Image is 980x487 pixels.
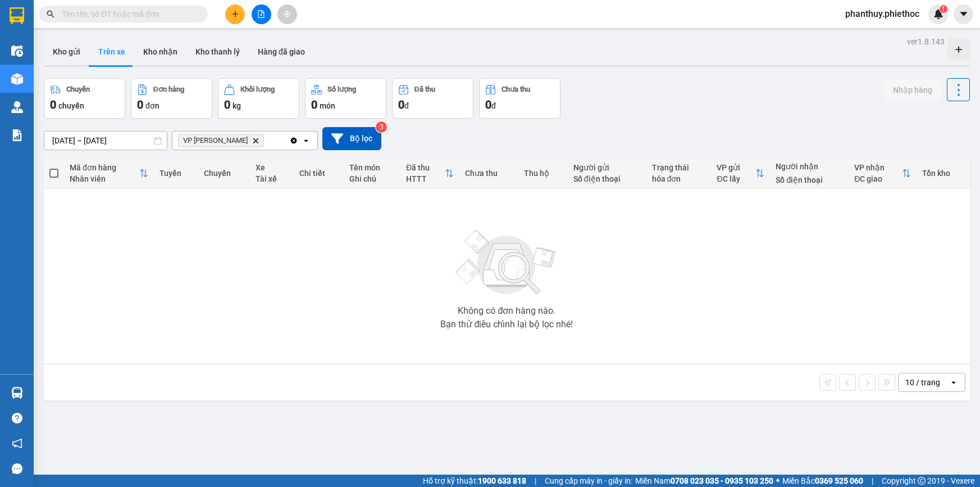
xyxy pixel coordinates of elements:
[233,101,241,110] span: kg
[302,136,311,145] svg: open
[183,136,248,145] span: VP Phạm Văn Đồng
[711,159,770,188] th: Toggle SortBy
[776,162,843,171] div: Người nhận
[406,163,445,172] div: Đã thu
[524,169,562,178] div: Thu hộ
[64,159,154,188] th: Toggle SortBy
[815,476,863,485] strong: 0369 525 060
[277,4,297,24] button: aim
[70,163,139,172] div: Mã đơn hàng
[905,377,940,388] div: 10 / trang
[573,174,641,183] div: Số điện thoại
[836,7,928,21] span: phanthuy.phiethoc
[249,38,314,65] button: Hàng đã giao
[12,413,22,423] span: question-circle
[62,8,194,20] input: Tìm tên, số ĐT hoặc mã đơn
[58,101,84,110] span: chuyến
[458,306,555,315] div: Không có đơn hàng nào.
[159,169,193,178] div: Tuyến
[947,38,970,61] div: Tạo kho hàng mới
[225,4,245,24] button: plus
[502,85,530,93] div: Chưa thu
[392,78,473,119] button: Đã thu0đ
[145,101,159,110] span: đơn
[954,4,973,24] button: caret-down
[491,101,496,110] span: đ
[289,136,298,145] svg: Clear all
[776,175,843,184] div: Số điện thoại
[652,174,706,183] div: hóa đơn
[299,169,338,178] div: Chi tiết
[478,476,526,485] strong: 1900 633 818
[10,7,24,24] img: logo-vxr
[44,78,125,119] button: Chuyến0chuyến
[440,320,573,329] div: Bạn thử điều chỉnh lại bộ lọc nhé!
[635,475,773,487] span: Miền Nam
[423,475,526,487] span: Hỗ trợ kỹ thuật:
[376,121,387,133] sup: 3
[414,85,435,93] div: Đã thu
[50,98,56,111] span: 0
[322,127,381,150] button: Bộ lọc
[231,10,239,18] span: plus
[573,163,641,172] div: Người gửi
[922,169,964,178] div: Tồn kho
[256,163,288,172] div: Xe
[398,98,404,111] span: 0
[89,38,134,65] button: Trên xe
[283,10,291,18] span: aim
[305,78,386,119] button: Số lượng0món
[450,223,563,302] img: svg+xml;base64,PHN2ZyBjbGFzcz0ibGlzdC1wbHVnX19zdmciIHhtbG5zPSJodHRwOi8vd3d3LnczLm9yZy8yMDAwL3N2Zy...
[717,174,755,183] div: ĐC lấy
[11,129,23,141] img: solution-icon
[137,98,143,111] span: 0
[11,73,23,85] img: warehouse-icon
[406,174,445,183] div: HTTT
[327,85,356,93] div: Số lượng
[349,174,395,183] div: Ghi chú
[47,10,54,18] span: search
[252,4,271,24] button: file-add
[11,45,23,57] img: warehouse-icon
[320,101,335,110] span: món
[178,134,264,147] span: VP Phạm Văn Đồng, close by backspace
[134,38,186,65] button: Kho nhận
[131,78,212,119] button: Đơn hàng0đơn
[400,159,459,188] th: Toggle SortBy
[535,475,536,487] span: |
[933,9,943,19] img: icon-new-feature
[257,10,265,18] span: file-add
[349,163,395,172] div: Tên món
[11,101,23,113] img: warehouse-icon
[907,35,945,48] div: ver 1.8.143
[652,163,706,172] div: Trạng thái
[266,135,267,146] input: Selected VP Phạm Văn Đồng.
[256,174,288,183] div: Tài xế
[66,85,90,93] div: Chuyến
[465,169,513,178] div: Chưa thu
[941,5,945,13] span: 1
[854,163,902,172] div: VP nhận
[545,475,632,487] span: Cung cấp máy in - giấy in:
[854,174,902,183] div: ĐC giao
[204,169,244,178] div: Chuyến
[782,475,863,487] span: Miền Bắc
[44,132,167,150] input: Select a date range.
[70,174,139,183] div: Nhân viên
[218,78,299,119] button: Khối lượng0kg
[12,463,22,474] span: message
[949,378,958,387] svg: open
[252,137,259,144] svg: Delete
[153,85,184,93] div: Đơn hàng
[940,5,947,13] sup: 1
[311,98,317,111] span: 0
[44,38,89,65] button: Kho gửi
[717,163,755,172] div: VP gửi
[872,475,873,487] span: |
[11,387,23,399] img: warehouse-icon
[404,101,409,110] span: đ
[918,477,926,485] span: copyright
[485,98,491,111] span: 0
[186,38,249,65] button: Kho thanh lý
[671,476,773,485] strong: 0708 023 035 - 0935 103 250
